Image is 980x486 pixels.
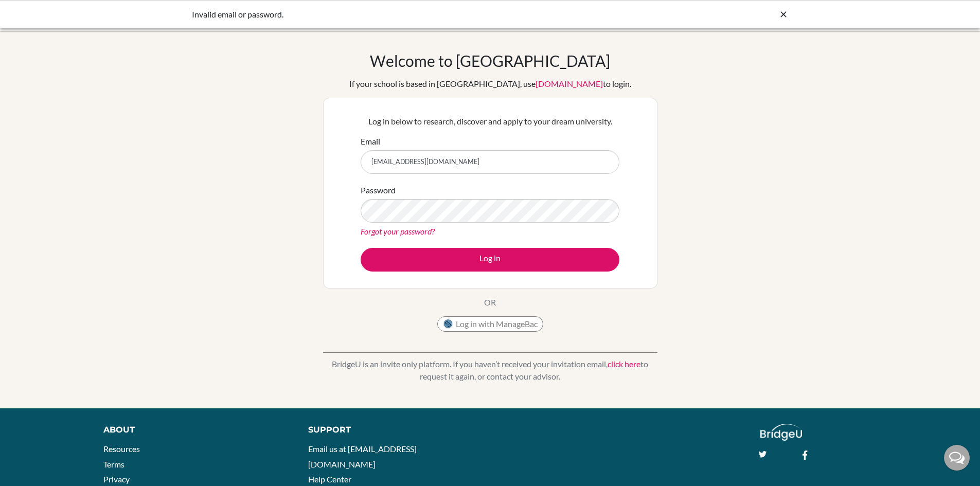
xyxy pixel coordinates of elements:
[536,79,603,88] a: [DOMAIN_NAME]
[349,78,631,90] div: If your school is based in [GEOGRAPHIC_DATA], use to login.
[361,248,619,272] button: Log in
[361,226,435,236] a: Forgot your password?
[103,459,124,469] a: Terms
[308,444,417,469] a: Email us at [EMAIL_ADDRESS][DOMAIN_NAME]
[308,474,351,484] a: Help Center
[437,316,543,332] button: Log in with ManageBac
[323,358,657,383] p: BridgeU is an invite only platform. If you haven’t received your invitation email, to request it ...
[760,424,802,441] img: logo_white@2x-f4f0deed5e89b7ecb1c2cc34c3e3d731f90f0f143d5ea2071677605dd97b5244.png
[308,424,478,436] div: Support
[103,444,140,454] a: Resources
[23,7,44,16] span: Help
[361,115,619,128] p: Log in below to research, discover and apply to your dream university.
[103,474,130,484] a: Privacy
[608,359,640,369] a: click here
[361,184,396,196] label: Password
[192,8,634,21] div: Invalid email or password.
[484,296,496,309] p: OR
[361,135,380,148] label: Email
[103,424,285,436] div: About
[370,51,610,70] h1: Welcome to [GEOGRAPHIC_DATA]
